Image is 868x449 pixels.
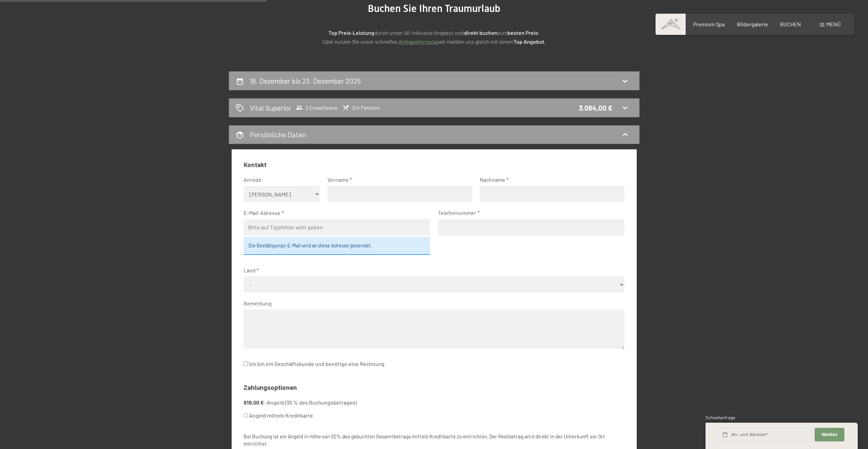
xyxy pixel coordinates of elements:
[342,104,379,111] span: 3/4 Pension
[244,409,608,422] label: Angeld mittels Kreditkarte
[263,28,605,46] p: durch unser All-inklusive Angebot und zum ! Oder nutzen Sie unser schnelles wir melden uns gleich...
[514,38,546,45] strong: Top Angebot.
[244,362,248,366] input: Ich bin ein Geschäftskunde und benötige eine Rechnung
[705,415,735,420] span: Schnellanfrage
[368,2,501,14] span: Buchen Sie Ihren Traumurlaub
[244,267,619,274] label: Land
[821,432,838,438] span: Weiter
[244,413,248,418] input: Angeld mittels Kreditkarte
[327,176,467,183] label: Vorname
[244,399,624,422] li: - Angeld (30 % des Buchungsbetrages)
[399,38,439,45] a: Anfrageformular
[250,130,306,139] h2: Persönliche Daten
[737,21,768,27] a: Bildergalerie
[244,237,430,255] div: Die Bestätigungs-E-Mail wird an diese Adresse gesendet.
[464,29,497,36] strong: direkt buchen
[244,383,297,392] legend: Zahlungsoptionen
[507,29,538,36] strong: besten Preis
[579,103,612,113] div: 3.064,00 €
[815,428,844,442] button: Weiter
[244,160,267,169] legend: Kontakt
[250,103,292,113] h2: Vital Superior
[244,357,385,370] label: Ich bin ein Geschäftskunde und benötige eine Rechnung
[480,176,619,183] label: Nachname
[244,176,314,183] label: Anrede
[244,300,619,307] label: Bemerkung
[244,399,264,406] strong: 919,00 €
[780,21,801,27] a: BUCHEN
[693,21,725,27] a: Premium Spa
[244,209,425,217] label: E-Mail-Adresse
[438,209,619,217] label: Telefonnummer
[250,77,361,85] h2: 18. Dezember bis 23. Dezember 2025
[244,219,430,235] input: Bitte auf Tippfehler acht geben
[826,21,841,27] span: Menü
[296,104,337,111] span: 2 Erwachsene
[244,433,624,448] div: Bei Buchung ist ein Angeld in Höhe von 30% des gebuchten Gesamtbetrags mittels Kreditkarte zu ent...
[328,29,374,36] strong: Top Preis-Leistung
